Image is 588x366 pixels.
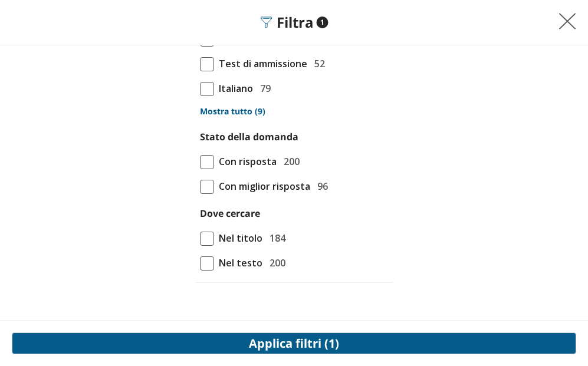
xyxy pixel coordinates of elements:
[214,81,253,96] span: Italiano
[214,230,262,246] span: Nel titolo
[559,12,576,30] img: Chiudi filtri mobile
[313,179,328,194] span: 96
[214,255,262,271] span: Nel testo
[310,56,325,71] span: 52
[255,81,271,96] span: 79
[316,17,328,28] span: 1
[214,179,310,194] span: Con miglior risposta
[214,56,307,71] span: Test di ammissione
[260,17,272,28] img: Filtra filtri mobile
[200,130,298,143] label: Stato della domanda
[200,105,388,117] a: Mostra tutto (9)
[260,14,328,31] div: Filtra
[214,154,277,169] span: Con risposta
[265,255,285,271] span: 200
[279,154,300,169] span: 200
[12,332,576,354] button: Applica filtri (1)
[265,230,285,246] span: 184
[200,207,260,220] label: Dove cercare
